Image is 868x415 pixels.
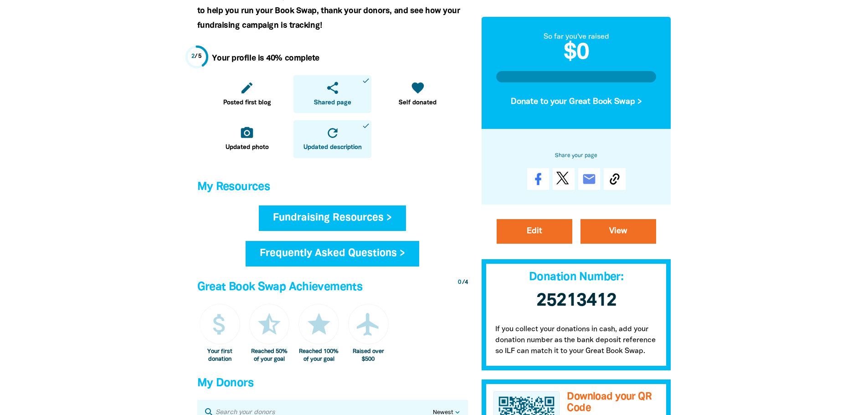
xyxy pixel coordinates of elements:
i: email [582,172,596,186]
span: Donation Number: [529,272,623,282]
a: Frequently Asked Questions > [246,241,419,266]
span: 25213412 [536,292,616,309]
i: attach_money [206,311,233,338]
a: shareShared pagedone [293,75,371,113]
i: refresh [325,126,340,140]
a: Post [553,168,575,190]
a: Share [527,168,549,190]
span: Shared page [314,98,351,108]
h3: Download your QR Code [567,391,659,414]
p: If you collect your donations in cash, add your donation number as the bank deposit reference so ... [482,315,671,370]
i: done [362,77,370,85]
i: star_half [256,311,283,338]
div: So far you've raised [496,31,657,42]
a: favoriteSelf donated [379,75,457,113]
h2: $0 [496,42,657,64]
a: camera_altUpdated photo [208,120,286,158]
a: email [578,168,600,190]
i: camera_alt [240,126,254,140]
span: 2 [191,54,195,59]
a: View [580,219,656,244]
button: Donate to your Great Book Swap > [496,90,657,114]
h6: Share your page [496,151,657,161]
a: Edit [497,219,572,244]
span: Self donated [399,98,437,108]
i: edit [240,81,254,95]
div: Reached 50% of your goal [249,348,290,363]
i: favorite [411,81,425,95]
span: My Resources [197,182,270,192]
div: Raised over $500 [348,348,389,363]
a: refreshUpdated descriptiondone [293,120,371,158]
h4: Great Book Swap Achievements [197,278,468,297]
i: airplanemode_active [354,311,382,338]
i: star [305,311,333,338]
div: / 5 [191,52,202,61]
span: My Donors [197,378,253,389]
button: Copy Link [604,168,626,190]
a: editPosted first blog [208,75,286,113]
span: Updated photo [226,143,269,152]
span: Updated description [303,143,362,152]
div: Your first donation [200,348,240,363]
div: Reached 100% of your goal [298,348,339,363]
span: Posted first blog [223,98,271,108]
i: share [325,81,340,95]
i: done [362,122,370,130]
strong: Your profile is 40% complete [212,55,319,62]
a: Fundraising Resources > [259,205,406,231]
span: 0 [458,280,461,285]
div: / 4 [458,278,468,287]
